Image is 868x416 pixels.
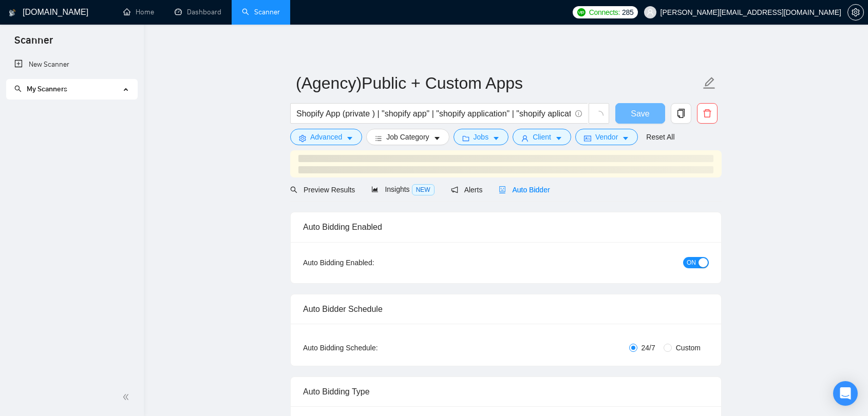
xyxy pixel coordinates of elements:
[499,186,550,194] span: Auto Bidder
[703,76,716,90] span: edit
[123,8,154,16] a: homeHome
[577,8,586,16] img: upwork-logo.png
[303,257,438,268] div: Auto Bidding Enabled:
[847,8,864,16] a: setting
[14,85,67,93] span: My Scanners
[296,107,571,120] input: Search Freelance Jobs...
[671,109,691,118] span: copy
[462,134,469,142] span: folder
[499,186,506,193] span: robot
[290,186,297,193] span: search
[290,186,355,194] span: Preview Results
[646,131,674,143] a: Reset All
[615,103,665,124] button: Save
[847,4,864,21] button: setting
[513,129,571,145] button: userClientcaret-down
[122,392,133,402] span: double-left
[27,85,67,93] span: My Scanners
[521,134,529,142] span: user
[454,129,509,145] button: folderJobscaret-down
[303,342,438,353] div: Auto Bidding Schedule:
[833,381,858,406] div: Open Intercom Messenger
[6,33,61,54] span: Scanner
[622,7,633,18] span: 285
[672,342,705,353] span: Custom
[310,131,342,143] span: Advanced
[631,107,649,120] span: Save
[412,184,435,195] span: NEW
[555,134,562,142] span: caret-down
[589,7,620,18] span: Connects:
[303,212,709,242] div: Auto Bidding Enabled
[594,111,603,120] span: loading
[299,134,306,142] span: setting
[671,103,691,124] button: copy
[14,54,129,75] a: New Scanner
[848,8,863,16] span: setting
[371,186,379,193] span: area-chart
[242,8,280,16] a: searchScanner
[687,257,696,268] span: ON
[386,131,429,143] span: Job Category
[451,186,483,194] span: Alerts
[493,134,500,142] span: caret-down
[366,129,449,145] button: barsJob Categorycaret-down
[371,185,434,193] span: Insights
[9,5,16,21] img: logo
[451,186,458,193] span: notification
[290,129,362,145] button: settingAdvancedcaret-down
[14,85,22,92] span: search
[303,294,709,324] div: Auto Bidder Schedule
[647,9,654,16] span: user
[303,377,709,406] div: Auto Bidding Type
[584,134,591,142] span: idcard
[6,54,137,75] li: New Scanner
[575,110,582,117] span: info-circle
[575,129,638,145] button: idcardVendorcaret-down
[637,342,659,353] span: 24/7
[433,134,441,142] span: caret-down
[474,131,489,143] span: Jobs
[175,8,221,16] a: dashboardDashboard
[697,103,718,124] button: delete
[697,109,717,118] span: delete
[595,131,618,143] span: Vendor
[533,131,551,143] span: Client
[375,134,382,142] span: bars
[296,70,701,96] input: Scanner name...
[346,134,353,142] span: caret-down
[622,134,629,142] span: caret-down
